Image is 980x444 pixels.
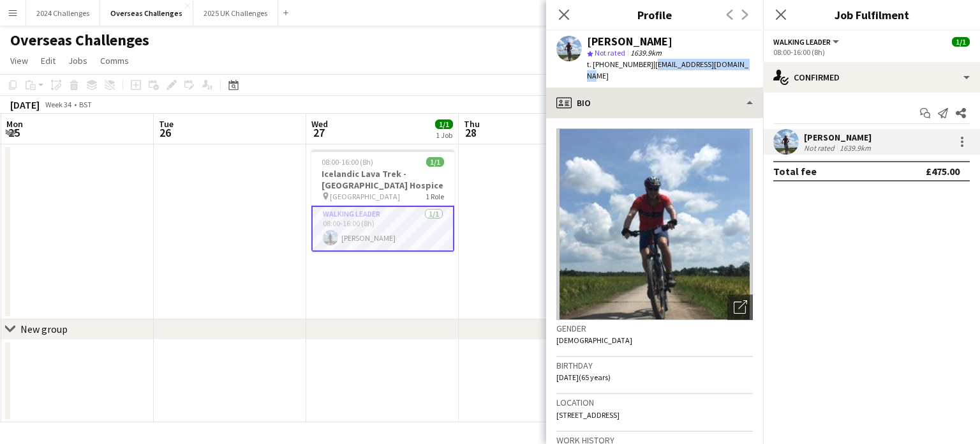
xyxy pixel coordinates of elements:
h3: Profile [546,6,763,23]
div: 1639.9km [837,143,873,153]
h3: Birthday [556,360,753,371]
span: Tue [159,118,174,130]
button: 2024 Challenges [26,1,100,26]
div: Bio [546,88,763,118]
button: Walking Leader [773,37,841,47]
div: [PERSON_NAME] [804,132,873,143]
span: t. [PHONE_NUMBER] [587,59,653,69]
span: [DEMOGRAPHIC_DATA] [556,335,632,345]
span: View [10,55,28,66]
span: Walking Leader [773,37,831,47]
div: New group [20,323,68,335]
div: BST [79,100,92,109]
span: 1 Role [426,192,444,201]
div: 1 Job [436,130,452,140]
div: 08:00-16:00 (8h) [773,47,970,57]
img: Crew avatar or photo [556,128,753,320]
span: 28 [462,125,480,140]
div: Open photos pop-in [727,295,753,320]
span: Wed [311,118,328,130]
app-job-card: 08:00-16:00 (8h)1/1Icelandic Lava Trek - [GEOGRAPHIC_DATA] Hospice [GEOGRAPHIC_DATA]1 RoleWalking... [311,149,454,252]
div: Total fee [773,165,817,178]
span: 26 [157,125,174,140]
span: 1639.9km [628,48,664,57]
div: Not rated [804,143,837,153]
span: [GEOGRAPHIC_DATA] [330,192,400,201]
span: Not rated [595,48,625,57]
span: Thu [464,118,480,130]
span: Jobs [68,55,87,66]
h3: Job Fulfilment [763,6,980,23]
h3: Gender [556,323,753,334]
button: 2025 UK Challenges [193,1,278,26]
span: [DATE] (65 years) [556,372,611,382]
div: [PERSON_NAME] [587,36,672,47]
span: 1/1 [952,37,970,47]
app-card-role: Walking Leader1/108:00-16:00 (8h)[PERSON_NAME] [311,206,454,252]
span: 1/1 [426,157,444,167]
span: Comms [100,55,129,66]
a: Jobs [63,52,93,69]
span: [STREET_ADDRESS] [556,410,620,420]
a: View [5,52,33,69]
span: 08:00-16:00 (8h) [322,157,373,167]
span: Edit [41,55,56,66]
span: 27 [309,125,328,140]
span: 25 [4,125,23,140]
div: £475.00 [926,165,960,178]
span: Mon [6,118,23,130]
div: Confirmed [763,62,980,93]
span: Week 34 [42,100,74,109]
span: | [EMAIL_ADDRESS][DOMAIN_NAME] [587,59,748,80]
a: Edit [36,52,61,69]
span: 1/1 [435,119,453,129]
div: [DATE] [10,98,40,111]
button: Overseas Challenges [100,1,193,26]
h3: Location [556,397,753,408]
h1: Overseas Challenges [10,31,149,50]
a: Comms [95,52,134,69]
h3: Icelandic Lava Trek - [GEOGRAPHIC_DATA] Hospice [311,168,454,191]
